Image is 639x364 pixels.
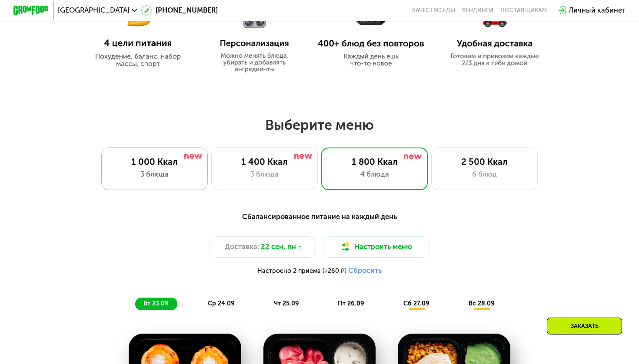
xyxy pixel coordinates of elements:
span: вс 28.09 [469,300,495,307]
span: пт 26.09 [338,300,364,307]
span: Доставка: [225,242,259,253]
span: ср 24.09 [208,300,235,307]
button: Сбросить [348,266,382,275]
div: 1 400 Ккал [220,157,308,167]
span: сб 27.09 [403,300,429,307]
a: Качество еды [412,7,455,14]
div: Сбалансированное питание на каждый день [57,211,582,222]
div: 1 800 Ккал [330,157,418,167]
span: чт 25.09 [274,300,299,307]
div: 4 блюда [330,169,418,180]
a: Вендинги [462,7,493,14]
span: вт 23.09 [143,300,169,307]
div: 2 500 Ккал [441,157,529,167]
div: Личный кабинет [569,5,626,16]
span: Настроено 2 приема (+260 ₽) [257,268,346,274]
div: Заказать [547,318,622,334]
div: 3 блюда [220,169,308,180]
button: Настроить меню [323,236,429,258]
span: 22 сен, пн [261,242,296,253]
a: [PHONE_NUMBER] [141,5,218,16]
div: 3 блюда [110,169,198,180]
div: 1 000 Ккал [110,157,198,167]
div: 6 блюд [441,169,529,180]
span: [GEOGRAPHIC_DATA] [58,7,130,14]
h2: Выберите меню [28,116,610,134]
div: поставщикам [500,7,547,14]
